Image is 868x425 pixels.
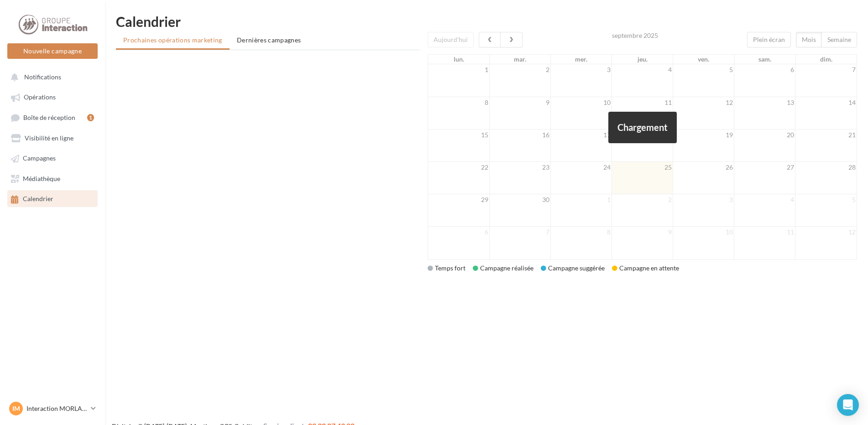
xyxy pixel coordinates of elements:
span: Boîte de réception [23,114,75,121]
div: Campagne suggérée [541,264,605,273]
span: Visibilité en ligne [25,134,73,142]
a: Boîte de réception1 [5,109,99,126]
span: Opérations [24,93,56,101]
a: Visibilité en ligne [5,130,99,146]
div: 1 [87,114,94,121]
a: Médiathèque [5,170,99,187]
div: ' [428,32,857,260]
span: Dernières campagnes [237,36,301,44]
div: Temps fort [428,264,465,273]
a: Opérations [5,88,99,105]
div: Campagne réalisée [473,264,533,273]
a: Campagnes [5,150,99,166]
button: Nouvelle campagne [7,43,98,59]
span: Prochaines opérations marketing [123,36,222,44]
span: Médiathèque [23,175,60,182]
button: Notifications [5,68,96,85]
h1: Calendrier [116,15,857,28]
div: Open Intercom Messenger [837,394,859,416]
a: IM Interaction MORLAIX [7,400,98,417]
span: IM [12,404,20,413]
a: Calendrier [5,190,99,207]
div: Chargement [608,112,677,143]
p: Interaction MORLAIX [26,404,87,413]
span: Notifications [24,73,61,81]
span: Calendrier [23,195,53,203]
span: Campagnes [23,155,56,162]
div: Campagne en attente [612,264,679,273]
